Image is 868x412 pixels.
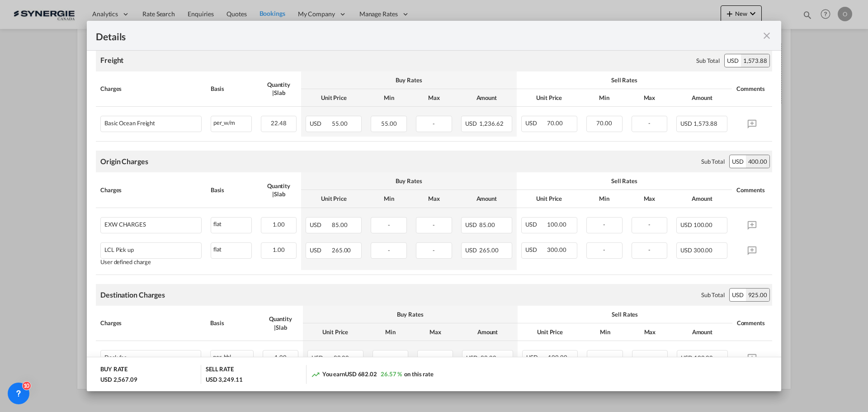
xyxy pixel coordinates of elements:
[366,190,411,208] th: Min
[603,246,605,253] span: -
[479,221,495,228] span: 85.00
[211,186,252,194] div: Basis
[521,177,727,185] div: Sell Rates
[411,190,457,208] th: Max
[596,119,612,127] span: 70.00
[741,54,769,67] div: 1,573.88
[306,177,512,185] div: Buy Rates
[582,323,627,341] th: Min
[310,246,330,254] span: USD
[479,120,503,127] span: 1,236.62
[648,221,651,228] span: -
[458,323,518,341] th: Amount
[548,354,567,361] span: 100.00
[211,350,253,362] div: per_hbl
[732,172,772,208] th: Comments
[7,365,38,398] iframe: Chat
[413,323,458,341] th: Max
[307,310,513,318] div: Buy Rates
[693,221,712,228] span: 100.00
[301,190,366,208] th: Unit Price
[627,323,672,341] th: Max
[761,30,772,41] md-icon: icon-close fg-AAA8AD m-0 cursor
[680,120,692,127] span: USD
[680,246,692,254] span: USD
[100,365,127,375] div: BUY RATE
[306,76,512,84] div: Buy Rates
[746,155,769,168] div: 400.00
[648,119,651,127] span: -
[332,246,351,254] span: 265.00
[332,120,348,127] span: 55.00
[366,89,411,107] th: Min
[274,354,287,361] span: 1.00
[388,221,390,228] span: -
[334,354,349,361] span: 88.00
[547,246,566,253] span: 300.00
[525,221,546,228] span: USD
[104,354,127,361] div: Dock fee
[649,354,651,361] span: -
[434,354,436,361] span: -
[672,190,732,208] th: Amount
[211,85,252,93] div: Basis
[604,354,606,361] span: -
[526,354,547,361] span: USD
[100,290,165,300] div: Destination Charges
[100,319,201,327] div: Charges
[211,116,251,128] div: per_w/m
[603,221,605,228] span: -
[696,57,720,65] div: Sub Total
[732,306,772,341] th: Comments
[381,120,397,127] span: 55.00
[582,89,627,107] th: Min
[104,120,155,127] div: Basic Ocean Freight
[465,221,478,228] span: USD
[311,370,434,379] div: You earn on this rate
[479,246,498,254] span: 265.00
[525,119,546,127] span: USD
[96,30,704,41] div: Details
[582,190,627,208] th: Min
[104,246,134,253] div: LCL Pick up
[311,354,332,361] span: USD
[210,319,254,327] div: Basis
[518,323,583,341] th: Unit Price
[389,354,392,361] span: -
[388,246,390,254] span: -
[693,246,712,254] span: 300.00
[517,89,582,107] th: Unit Price
[345,370,377,378] span: USD 682.02
[310,221,330,228] span: USD
[627,89,672,107] th: Max
[87,21,781,392] md-dialog: Pickup Door ...
[732,71,772,107] th: Comments
[9,9,207,19] body: Editor, editor2
[311,370,320,379] md-icon: icon-trending-up
[521,76,727,84] div: Sell Rates
[273,221,285,228] span: 1.00
[273,246,285,253] span: 1.00
[261,182,297,198] div: Quantity | Slab
[100,55,123,65] div: Freight
[465,246,478,254] span: USD
[694,354,713,361] span: 100.00
[100,85,202,93] div: Charges
[547,119,563,127] span: 70.00
[100,375,137,384] div: USD 2,567.09
[100,156,148,166] div: Origin Charges
[725,54,741,67] div: USD
[104,221,146,228] div: EXW CHARGES
[680,221,692,228] span: USD
[522,310,728,318] div: Sell Rates
[310,120,330,127] span: USD
[730,155,746,168] div: USD
[368,323,413,341] th: Min
[701,291,725,299] div: Sub Total
[701,157,725,166] div: Sub Total
[301,89,366,107] th: Unit Price
[100,259,202,265] div: User defined charge
[263,315,298,331] div: Quantity | Slab
[627,190,672,208] th: Max
[206,375,243,384] div: USD 3,249.11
